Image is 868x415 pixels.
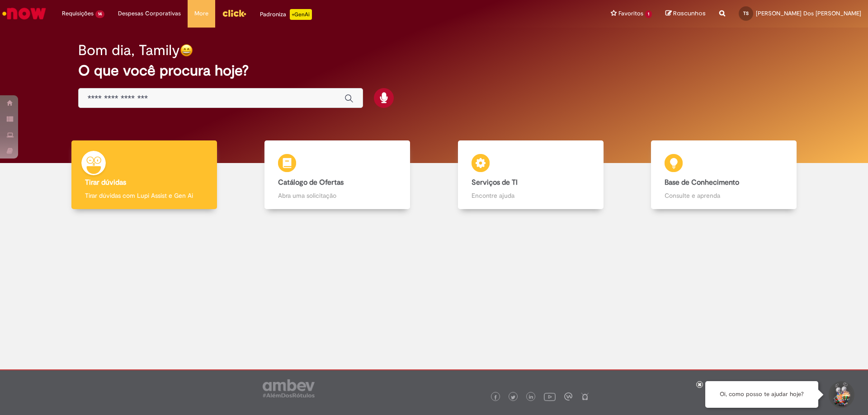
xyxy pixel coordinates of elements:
img: ServiceNow [1,5,47,23]
span: Favoritos [618,9,643,18]
img: logo_footer_youtube.png [544,391,556,402]
a: Base de Conhecimento Consulte e aprenda [627,140,821,210]
h2: Bom dia, Tamily [78,42,180,58]
a: Catálogo de Ofertas Abra uma solicitação [241,140,434,210]
a: Rascunhos [665,9,706,18]
a: Tirar dúvidas Tirar dúvidas com Lupi Assist e Gen Ai [47,140,241,210]
p: Encontre ajuda [472,191,590,200]
img: logo_footer_naosei.png [581,392,589,401]
a: Serviços de TI Encontre ajuda [434,140,627,210]
img: logo_footer_linkedin.png [529,395,533,400]
span: Requisições [62,9,94,18]
div: Padroniza [260,9,312,20]
p: Consulte e aprenda [665,191,783,200]
h2: O que você procura hoje? [78,63,790,79]
p: +GenAi [290,9,312,20]
span: Rascunhos [673,9,706,18]
b: Catálogo de Ofertas [278,178,344,187]
img: happy-face.png [180,44,193,57]
img: logo_footer_facebook.png [493,395,498,400]
div: Oi, como posso te ajudar hoje? [705,381,818,408]
img: logo_footer_workplace.png [564,392,572,401]
span: 1 [645,10,652,18]
b: Base de Conhecimento [665,178,739,187]
span: [PERSON_NAME] Dos [PERSON_NAME] [756,9,861,17]
b: Serviços de TI [472,178,518,187]
img: logo_footer_twitter.png [511,395,515,400]
p: Abra uma solicitação [278,191,396,200]
img: click_logo_yellow_360x200.png [222,6,246,20]
span: TS [743,10,749,16]
button: Iniciar Conversa de Suporte [827,381,854,408]
img: logo_footer_ambev_rotulo_gray.png [263,379,315,397]
p: Tirar dúvidas com Lupi Assist e Gen Ai [85,191,203,200]
b: Tirar dúvidas [85,178,126,187]
span: Despesas Corporativas [118,9,181,18]
span: 14 [95,10,104,18]
span: More [194,9,208,18]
